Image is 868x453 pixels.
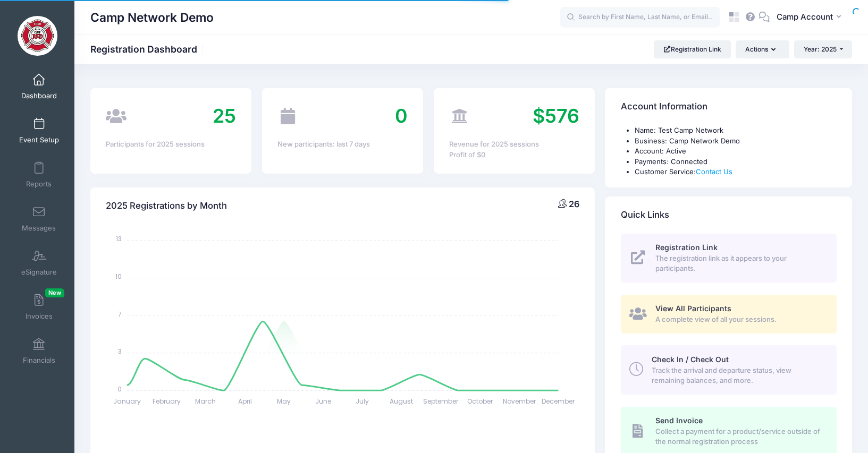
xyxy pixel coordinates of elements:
[635,157,837,167] li: Payments: Connected
[423,397,459,406] tspan: September
[238,397,252,406] tspan: April
[21,268,57,277] span: eSignature
[696,167,732,176] a: Contact Us
[655,416,703,425] span: Send Invoice
[90,44,206,55] h1: Registration Dashboard
[119,310,122,319] tspan: 7
[213,104,236,127] span: 25
[277,397,291,406] tspan: May
[655,314,824,325] span: A complete view of all your sessions.
[14,288,64,326] a: InvoicesNew
[654,40,731,58] a: Registration Link
[22,224,56,233] span: Messages
[777,11,833,23] span: Camp Account
[118,384,122,394] tspan: 0
[655,304,731,313] span: View All Participants
[635,167,837,177] li: Customer Service:
[14,68,64,105] a: Dashboard
[153,397,181,406] tspan: February
[119,347,122,356] tspan: 3
[542,397,576,406] tspan: December
[395,104,408,127] span: 0
[736,40,789,58] button: Actions
[804,45,837,53] span: Year: 2025
[14,112,64,149] a: Event Setup
[277,139,408,150] div: New participants: last 7 days
[569,199,579,209] span: 26
[621,295,837,334] a: View All Participants A complete view of all your sessions.
[14,156,64,193] a: Reports
[106,139,236,150] div: Participants for 2025 sessions
[635,146,837,157] li: Account: Active
[18,16,57,56] img: Camp Network Demo
[770,5,852,30] button: Camp Account
[390,397,414,406] tspan: August
[14,244,64,281] a: eSignature
[621,92,707,122] h4: Account Information
[14,200,64,237] a: Messages
[655,243,718,252] span: Registration Link
[116,235,122,244] tspan: 13
[533,104,579,127] span: $576
[26,180,52,189] span: Reports
[356,397,369,406] tspan: July
[114,397,141,406] tspan: January
[560,7,720,28] input: Search by First Name, Last Name, or Email...
[635,136,837,147] li: Business: Camp Network Demo
[90,5,214,30] h1: Camp Network Demo
[652,355,729,364] span: Check In / Check Out
[116,272,122,281] tspan: 10
[315,397,331,406] tspan: June
[503,397,536,406] tspan: November
[26,312,53,321] span: Invoices
[467,397,493,406] tspan: October
[21,91,57,100] span: Dashboard
[655,253,824,274] span: The registration link as it appears to your participants.
[621,234,837,283] a: Registration Link The registration link as it appears to your participants.
[794,40,852,58] button: Year: 2025
[45,288,64,297] span: New
[652,365,824,386] span: Track the arrival and departure status, view remaining balances, and more.
[19,135,59,144] span: Event Setup
[196,397,216,406] tspan: March
[621,200,669,230] h4: Quick Links
[14,332,64,370] a: Financials
[655,426,824,447] span: Collect a payment for a product/service outside of the normal registration process
[635,125,837,136] li: Name: Test Camp Network
[106,191,227,221] h4: 2025 Registrations by Month
[23,356,55,365] span: Financials
[621,345,837,394] a: Check In / Check Out Track the arrival and departure status, view remaining balances, and more.
[449,139,579,160] div: Revenue for 2025 sessions Profit of $0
